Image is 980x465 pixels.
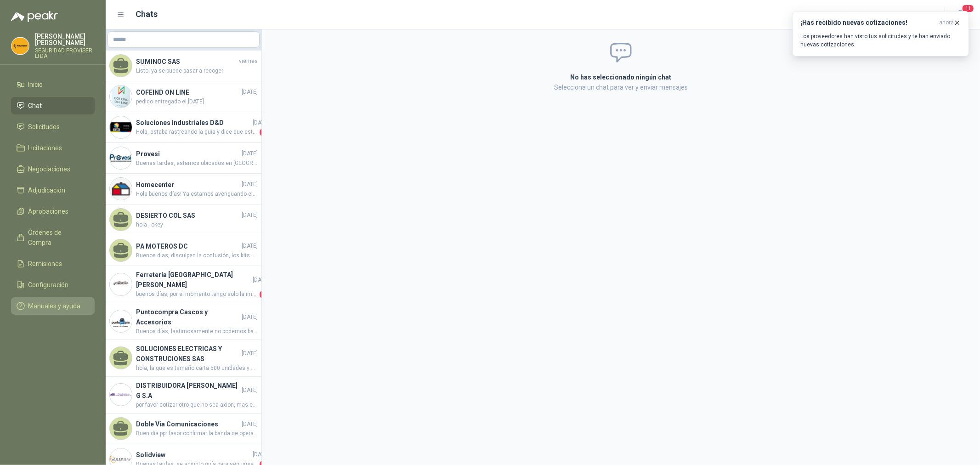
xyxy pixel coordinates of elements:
[11,139,95,157] a: Licitaciones
[136,210,240,221] h4: DESIERTO COL SAS
[260,128,269,137] span: 1
[28,227,86,248] span: Órdenes de Compra
[253,450,269,459] span: [DATE]
[136,327,258,336] span: Buenos días, lastimosamente no podemos bajar más el precio, ya tiene un descuento sobre el precio...
[11,297,95,315] a: Manuales y ayuda
[136,221,258,229] span: hola , okey
[28,143,62,153] span: Licitaciones
[242,211,258,220] span: [DATE]
[28,164,71,174] span: Negociaciones
[952,6,969,23] button: 11
[242,149,258,158] span: [DATE]
[106,174,261,204] a: Company LogoHomecenter[DATE]Hola buenos días! Ya estamos averiguando el estado y les confirmamos ...
[136,307,240,327] h4: Puntocompra Cascos y Accesorios
[136,8,158,21] h1: Chats
[106,303,261,340] a: Company LogoPuntocompra Cascos y Accesorios[DATE]Buenos días, lastimosamente no podemos bajar más...
[35,48,95,59] p: SEGURIDAD PROVISER LTDA
[110,384,132,406] img: Company Logo
[136,97,258,106] span: pedido entregado el [DATE]
[136,128,258,137] span: Hola, estaba rastreando la guia y dice que esta en reparto
[242,386,258,395] span: [DATE]
[136,159,258,168] span: Buenas tardes, estamos ubicados en [GEOGRAPHIC_DATA]. Cinta reflectiva: Algodón 35% Poliéster 65%...
[35,33,95,46] p: [PERSON_NAME] [PERSON_NAME]
[242,349,258,358] span: [DATE]
[11,37,29,55] img: Company Logo
[106,51,261,81] a: SUMINOC SASviernesListo! ya se puede pasar a recoger
[939,19,954,27] span: ahora
[11,224,95,251] a: Órdenes de Compra
[242,88,258,96] span: [DATE]
[136,270,251,290] h4: Ferretería [GEOGRAPHIC_DATA][PERSON_NAME]
[11,118,95,136] a: Solicitudes
[136,380,240,401] h4: DISTRIBUIDORA [PERSON_NAME] G S.A
[110,178,132,200] img: Company Logo
[106,81,261,112] a: Company LogoCOFEIND ON LINE[DATE]pedido entregado el [DATE]
[136,241,240,251] h4: PA MOTEROS DC
[239,57,258,66] span: viernes
[800,32,961,49] p: Los proveedores han visto tus solicitudes y te han enviado nuevas cotizaciones.
[136,429,258,438] span: Buen día ppr favor confirmar la banda de operación en la que requieren los radios UHF o VHF
[110,273,132,295] img: Company Logo
[136,180,240,190] h4: Homecenter
[242,420,258,429] span: [DATE]
[110,85,132,108] img: Company Logo
[136,364,258,373] span: hola, la que es tamaño carta 500 unidades y una tamaño cartelera
[11,255,95,272] a: Remisiones
[136,149,240,159] h4: Provesi
[11,11,58,22] img: Logo peakr
[11,203,95,220] a: Aprobaciones
[11,160,95,178] a: Negociaciones
[461,82,782,92] p: Selecciona un chat para ver y enviar mensajes
[136,190,258,198] span: Hola buenos días! Ya estamos averiguando el estado y les confirmamos apenas sepamos.
[242,242,258,250] span: [DATE]
[28,206,69,216] span: Aprobaciones
[106,204,261,235] a: DESIERTO COL SAS[DATE]hola , okey
[136,344,240,364] h4: SOLUCIONES ELECTRICAS Y CONSTRUCIONES SAS
[106,266,261,303] a: Company LogoFerretería [GEOGRAPHIC_DATA][PERSON_NAME][DATE]buenos días, por el momento tengo solo...
[28,79,43,90] span: Inicio
[106,377,261,414] a: Company LogoDISTRIBUIDORA [PERSON_NAME] G S.A[DATE]por favor cotizar otro que no sea axion, mas e...
[28,259,62,269] span: Remisiones
[253,119,269,127] span: [DATE]
[242,180,258,189] span: [DATE]
[793,11,969,57] button: ¡Has recibido nuevas cotizaciones!ahora Los proveedores han visto tus solicitudes y te han enviad...
[242,313,258,322] span: [DATE]
[461,72,782,82] h2: No has seleccionado ningún chat
[106,143,261,174] a: Company LogoProvesi[DATE]Buenas tardes, estamos ubicados en [GEOGRAPHIC_DATA]. Cinta reflectiva: ...
[106,112,261,143] a: Company LogoSoluciones Industriales D&D[DATE]Hola, estaba rastreando la guia y dice que esta en r...
[800,19,935,27] h3: ¡Has recibido nuevas cotizaciones!
[11,276,95,294] a: Configuración
[136,419,240,429] h4: Doble Via Comunicaciones
[106,235,261,266] a: PA MOTEROS DC[DATE]Buenos días, disculpen la confusión, los kits se encuentran en [GEOGRAPHIC_DAT...
[110,116,132,138] img: Company Logo
[136,251,258,260] span: Buenos días, disculpen la confusión, los kits se encuentran en [GEOGRAPHIC_DATA], se hace el enví...
[253,276,269,284] span: [DATE]
[260,290,269,299] span: 1
[136,290,258,299] span: buenos días, por el momento tengo solo la imagen porque se mandan a fabricar
[28,101,42,111] span: Chat
[136,450,251,460] h4: Solidview
[106,340,261,377] a: SOLUCIONES ELECTRICAS Y CONSTRUCIONES SAS[DATE]hola, la que es tamaño carta 500 unidades y una ta...
[136,118,251,128] h4: Soluciones Industriales D&D
[110,310,132,332] img: Company Logo
[962,4,974,13] span: 11
[106,414,261,444] a: Doble Via Comunicaciones[DATE]Buen día ppr favor confirmar la banda de operación en la que requie...
[11,97,95,114] a: Chat
[11,181,95,199] a: Adjudicación
[28,122,60,132] span: Solicitudes
[136,401,258,409] span: por favor cotizar otro que no sea axion, mas economico
[110,147,132,169] img: Company Logo
[136,57,237,67] h4: SUMINOC SAS
[28,301,81,311] span: Manuales y ayuda
[28,185,66,195] span: Adjudicación
[11,76,95,93] a: Inicio
[136,67,258,75] span: Listo! ya se puede pasar a recoger
[28,280,69,290] span: Configuración
[136,87,240,97] h4: COFEIND ON LINE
